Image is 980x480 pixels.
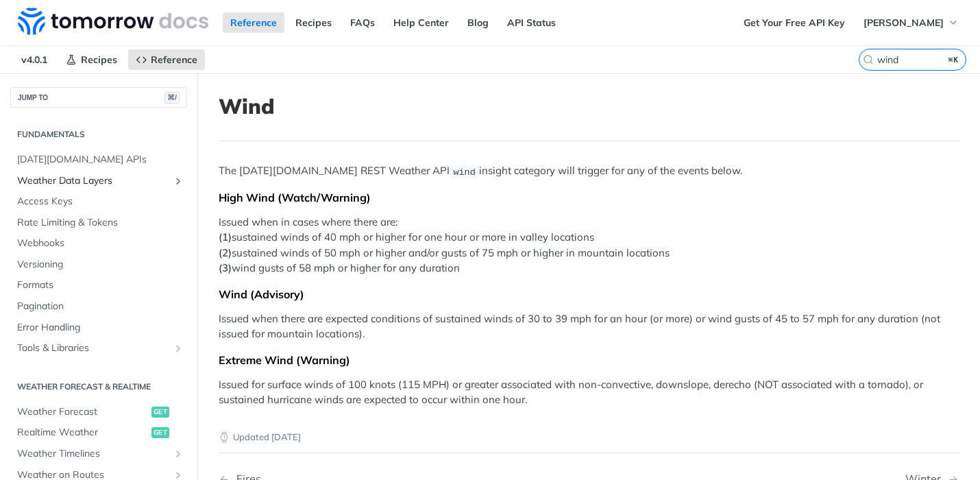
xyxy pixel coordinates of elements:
[173,448,184,459] button: Show subpages for Weather Timelines
[10,213,187,233] a: Rate Limiting & Tokens
[10,254,187,275] a: Versioning
[17,237,184,250] span: Webhooks
[128,49,205,70] a: Reference
[219,230,232,243] strong: (1)
[18,8,208,35] img: Tomorrow.io Weather API Docs
[10,317,187,338] a: Error Handling
[10,338,187,359] a: Tools & LibrariesShow subpages for Tools & Libraries
[17,278,184,292] span: Formats
[10,128,187,141] h2: Fundamentals
[863,16,944,29] span: [PERSON_NAME]
[17,300,184,313] span: Pagination
[453,167,475,177] span: wind
[10,296,187,317] a: Pagination
[151,53,197,66] span: Reference
[10,87,187,108] button: JUMP TO⌘/
[219,311,959,342] p: Issued when there are expected conditions of sustained winds of 30 to 39 mph for an hour (or more...
[151,407,169,418] span: get
[219,163,959,179] p: The [DATE][DOMAIN_NAME] REST Weather API insight category will trigger for any of the events below.
[17,258,184,272] span: Versioning
[219,191,959,204] div: High Wind (Watch/Warning)
[17,426,148,440] span: Realtime Weather
[10,444,187,464] a: Weather TimelinesShow subpages for Weather Timelines
[10,171,187,191] a: Weather Data LayersShow subpages for Weather Data Layers
[219,287,959,301] div: Wind (Advisory)
[17,341,169,355] span: Tools & Libraries
[288,12,339,33] a: Recipes
[10,381,187,393] h2: Weather Forecast & realtime
[17,321,184,335] span: Error Handling
[10,275,187,296] a: Formats
[81,53,117,66] span: Recipes
[460,12,496,33] a: Blog
[58,49,125,70] a: Recipes
[10,402,187,422] a: Weather Forecastget
[219,353,959,367] div: Extreme Wind (Warning)
[17,195,184,208] span: Access Keys
[173,343,184,354] button: Show subpages for Tools & Libraries
[17,216,184,230] span: Rate Limiting & Tokens
[500,12,563,33] a: API Status
[223,12,284,33] a: Reference
[219,261,232,274] strong: (3)
[386,12,456,33] a: Help Center
[219,377,959,408] p: Issued for surface winds of 100 knots (115 MPH) or greater associated with non-convective, downsl...
[736,12,853,33] a: Get Your Free API Key
[10,422,187,443] a: Realtime Weatherget
[219,215,959,276] p: Issued when in cases where there are: sustained winds of 40 mph or higher for one hour or more in...
[10,191,187,212] a: Access Keys
[863,54,874,65] svg: Search
[10,149,187,170] a: [DATE][DOMAIN_NAME] APIs
[17,174,169,188] span: Weather Data Layers
[343,12,382,33] a: FAQs
[945,53,962,67] kbd: ⌘K
[219,94,959,119] h1: Wind
[10,233,187,254] a: Webhooks
[14,49,55,70] span: v4.0.1
[17,447,169,461] span: Weather Timelines
[17,405,148,419] span: Weather Forecast
[219,431,959,444] p: Updated [DATE]
[173,176,184,187] button: Show subpages for Weather Data Layers
[856,12,966,33] button: [PERSON_NAME]
[164,92,180,104] span: ⌘/
[219,246,232,259] strong: (2)
[17,153,184,167] span: [DATE][DOMAIN_NAME] APIs
[151,427,169,438] span: get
